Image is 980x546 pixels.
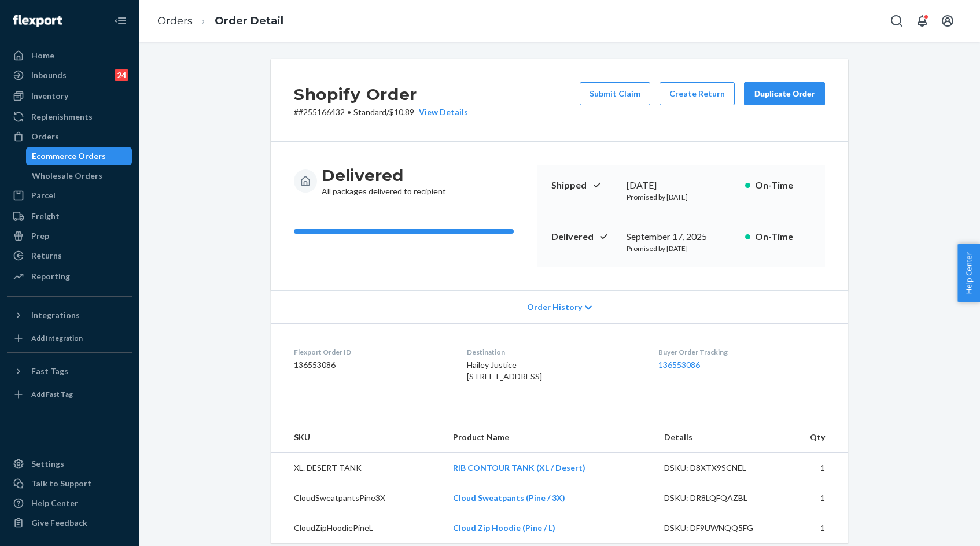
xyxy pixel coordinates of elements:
[664,462,773,474] div: DSKU: D8XTX9SCNEL
[453,493,565,503] a: Cloud Sweatpants (Pine / 3X)
[32,170,102,182] div: Wholesale Orders
[580,82,650,105] button: Submit Claim
[7,46,132,65] a: Home
[271,453,444,484] td: XL. DESERT TANK
[467,347,639,357] dt: Destination
[347,107,351,117] span: •
[271,513,444,543] td: CloudZipHoodiePineL
[444,422,655,453] th: Product Name
[957,244,980,302] button: Help Center
[744,82,825,105] button: Duplicate Order
[782,422,848,453] th: Qty
[31,333,83,343] div: Add Integration
[294,359,448,371] dd: 136553086
[7,186,132,205] a: Parcel
[31,69,67,81] div: Inbounds
[115,69,128,81] div: 24
[7,108,132,126] a: Replenishments
[467,360,542,381] span: Hailey Justice [STREET_ADDRESS]
[31,517,87,529] div: Give Feedback
[664,522,773,534] div: DSKU: DF9UWNQQ5FG
[157,14,193,27] a: Orders
[453,523,555,533] a: Cloud Zip Hoodie (Pine / L)
[7,385,132,404] a: Add Fast Tag
[31,478,91,489] div: Talk to Support
[7,127,132,146] a: Orders
[7,66,132,84] a: Inbounds24
[31,190,56,201] div: Parcel
[31,111,93,123] div: Replenishments
[31,250,62,261] div: Returns
[627,192,736,202] p: Promised by [DATE]
[31,366,68,377] div: Fast Tags
[627,179,736,192] div: [DATE]
[660,82,735,105] button: Create Return
[294,106,468,118] p: # #255166432 / $10.89
[7,455,132,473] a: Settings
[755,230,811,244] p: On-Time
[885,9,908,32] button: Open Search Box
[26,147,132,165] a: Ecommerce Orders
[755,179,811,192] p: On-Time
[527,301,582,313] span: Order History
[31,497,78,509] div: Help Center
[31,230,49,242] div: Prep
[31,458,64,470] div: Settings
[271,483,444,513] td: CloudSweatpantsPine3X
[551,230,617,244] p: Delivered
[32,150,106,162] div: Ecommerce Orders
[31,389,73,399] div: Add Fast Tag
[782,453,848,484] td: 1
[7,362,132,381] button: Fast Tags
[7,494,132,512] a: Help Center
[754,88,815,99] div: Duplicate Order
[664,492,773,504] div: DSKU: DR8LQFQAZBL
[148,4,293,38] ol: breadcrumbs
[31,271,70,282] div: Reporting
[911,9,934,32] button: Open notifications
[215,14,283,27] a: Order Detail
[453,463,585,473] a: RIB CONTOUR TANK (XL / Desert)
[31,309,80,321] div: Integrations
[7,514,132,532] button: Give Feedback
[271,422,444,453] th: SKU
[7,227,132,245] a: Prep
[905,511,968,540] iframe: Opens a widget where you can chat to one of our agents
[782,483,848,513] td: 1
[31,90,68,102] div: Inventory
[658,347,825,357] dt: Buyer Order Tracking
[322,165,446,186] h3: Delivered
[7,267,132,286] a: Reporting
[936,9,959,32] button: Open account menu
[627,244,736,253] p: Promised by [DATE]
[31,50,54,61] div: Home
[294,347,448,357] dt: Flexport Order ID
[414,106,468,118] button: View Details
[7,329,132,348] a: Add Integration
[7,474,132,493] button: Talk to Support
[551,179,617,192] p: Shipped
[7,306,132,324] button: Integrations
[655,422,782,453] th: Details
[7,87,132,105] a: Inventory
[353,107,386,117] span: Standard
[31,211,60,222] div: Freight
[294,82,468,106] h2: Shopify Order
[7,246,132,265] a: Returns
[109,9,132,32] button: Close Navigation
[31,131,59,142] div: Orders
[26,167,132,185] a: Wholesale Orders
[782,513,848,543] td: 1
[7,207,132,226] a: Freight
[627,230,736,244] div: September 17, 2025
[322,165,446,197] div: All packages delivered to recipient
[658,360,700,370] a: 136553086
[13,15,62,27] img: Flexport logo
